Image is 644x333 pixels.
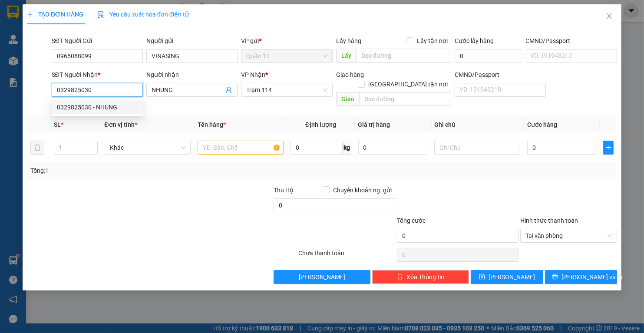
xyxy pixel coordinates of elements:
[489,272,535,282] span: [PERSON_NAME]
[146,70,238,79] div: Người nhận
[27,11,83,18] span: TẠO ĐƠN HÀNG
[455,49,522,63] input: Cước lấy hàng
[79,4,94,11] span: 10:03
[52,100,143,114] div: 0329825030 - NHUNG
[606,13,613,20] span: close
[274,270,370,284] button: [PERSON_NAME]
[520,217,578,224] label: Hình thức thanh toán
[358,121,390,128] span: Giá trị hàng
[358,141,427,155] input: 0
[413,36,451,46] span: Lấy tận nơi
[365,79,451,89] span: [GEOGRAPHIC_DATA] tận nơi
[146,36,238,46] div: Người gửi
[241,71,265,78] span: VP Nhận
[30,141,44,155] button: delete
[25,63,96,70] span: [PERSON_NAME] CMND:
[3,22,66,31] strong: THIÊN PHÁT ĐẠT
[479,274,485,280] span: save
[198,121,226,128] span: Tên hàng
[305,121,336,128] span: Định lượng
[97,11,189,18] span: Yêu cầu xuất hóa đơn điện tử
[37,11,93,20] strong: CTY XE KHÁCH
[597,4,621,29] button: Close
[434,141,520,155] input: Ghi Chú
[246,49,327,63] span: Quận 10
[471,270,543,284] button: save[PERSON_NAME]
[198,141,284,155] input: VD: Bàn, Ghế
[105,121,137,128] span: Đơn vị tính
[297,248,396,264] div: Chưa thanh toán
[343,141,351,155] span: kg
[525,229,612,242] span: Tại văn phòng
[336,92,359,106] span: Giao
[3,63,96,70] strong: N.nhận:
[57,102,138,112] div: 0329825030 - NHUNG
[330,185,395,195] span: Chuyển khoản ng. gửi
[299,272,345,282] span: [PERSON_NAME]
[52,36,143,46] div: SĐT Người Gửi
[359,92,451,106] input: Dọc đường
[110,141,185,154] span: Khác
[561,272,622,282] span: [PERSON_NAME] và In
[20,56,70,63] span: THƯƠNG CMND:
[455,70,546,79] div: CMND/Passport
[17,4,60,11] span: ĐQ2510100011
[30,166,249,175] div: Tổng: 1
[336,71,364,78] span: Giao hàng
[336,37,361,44] span: Lấy hàng
[54,121,61,128] span: SL
[603,141,614,155] button: plus
[12,31,39,38] span: Trạm 114
[225,86,232,93] span: user-add
[274,187,294,194] span: Thu Hộ
[406,272,444,282] span: Xóa Thông tin
[397,217,426,224] span: Tổng cước
[431,116,524,133] th: Ghi chú
[356,49,451,63] input: Dọc đường
[604,144,613,151] span: plus
[3,31,90,38] strong: VP: SĐT:
[527,121,557,128] span: Cước hàng
[52,70,143,79] div: SĐT Người Nhận
[246,83,327,96] span: Trạm 114
[336,49,356,63] span: Lấy
[3,56,70,63] strong: N.gửi:
[241,36,332,46] div: VP gửi
[96,4,114,11] span: [DATE]
[526,36,617,46] div: CMND/Passport
[52,31,90,38] span: 02513607707
[455,37,494,44] label: Cước lấy hàng
[27,11,33,17] span: plus
[372,270,469,284] button: deleteXóa Thông tin
[25,38,93,48] span: PHIẾU GIAO HÀNG
[97,11,104,18] img: icon
[552,274,558,280] span: printer
[545,270,617,284] button: printer[PERSON_NAME] và In
[397,274,403,280] span: delete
